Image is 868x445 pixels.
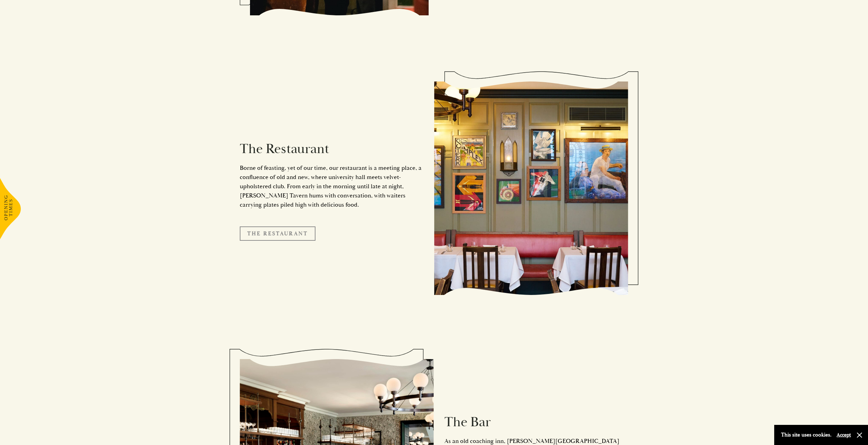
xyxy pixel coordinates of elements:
[856,432,863,439] button: Close and accept
[837,432,851,438] button: Accept
[781,430,832,440] p: This site uses cookies.
[444,414,629,430] h2: The Bar
[240,163,424,209] p: Borne of feasting, yet of our time, our restaurant is a meeting place, a confluence of old and ne...
[240,226,315,241] a: The Restaurant
[240,141,424,157] h2: The Restaurant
